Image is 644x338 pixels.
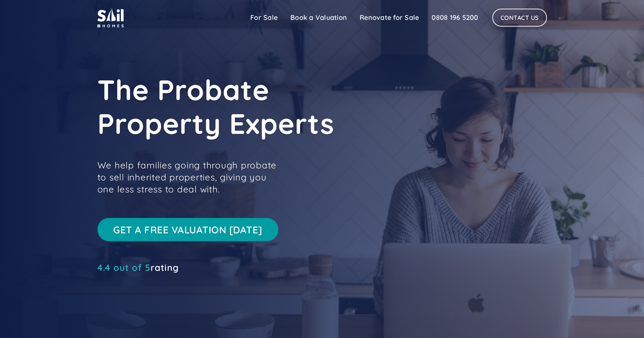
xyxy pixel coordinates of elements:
div: rating [97,264,179,271]
a: 4.4 out of 5rating [97,264,179,271]
a: Contact Us [492,9,547,27]
a: For Sale [244,10,284,25]
a: Get a free valuation [DATE] [97,218,278,242]
iframe: Customer reviews powered by Trustpilot [97,275,210,284]
h1: The Probate Property Experts [97,73,435,140]
span: 4.4 out of 5 [97,262,151,273]
p: We help families going through probate to sell inherited properties, giving you one less stress t... [97,159,285,195]
img: sail home logo [97,8,124,27]
a: 0808 196 5200 [425,10,484,25]
a: Renovate for Sale [353,10,425,25]
a: Book a Valuation [284,10,353,25]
